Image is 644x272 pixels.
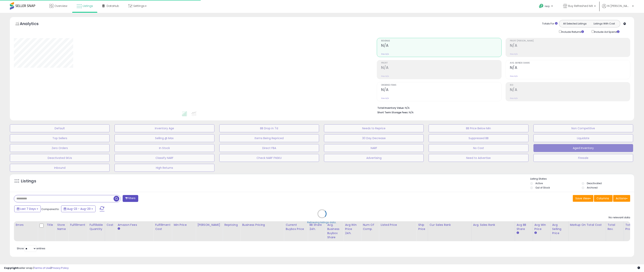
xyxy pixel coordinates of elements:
button: Default [10,124,110,132]
div: Totals For [542,22,558,26]
a: Help [536,1,557,13]
b: Short Term Storage Fees: [377,111,408,114]
span: N/A [409,111,414,114]
small: Prev: N/A [381,97,389,99]
div: Retrieving listings data.. [307,221,337,224]
div: Include Returns [556,29,589,34]
span: Help [545,5,550,8]
button: BB Drop in 7d [219,124,319,132]
h5: Analytics [20,21,46,27]
a: Privacy Policy [51,266,69,270]
b: Total Inventory Value: [377,106,404,110]
button: 30 Day Decrease [324,134,424,142]
span: Profit [381,62,501,64]
button: Inventory Age [115,124,214,132]
span: Avg. Buybox Share [510,62,630,64]
span: Revenue [381,40,501,42]
button: In Stock [115,144,214,152]
button: Listings With Cost [589,21,619,26]
small: Prev: N/A [381,53,389,55]
button: Firesale [533,154,633,162]
button: Liquidate [533,134,633,142]
button: Check NARF FNSKU [219,154,319,162]
span: Ordered Items [381,84,501,86]
small: Prev: N/A [510,53,518,55]
button: Zero Orders [10,144,110,152]
a: Hi [PERSON_NAME] [602,4,634,13]
button: Advertising [324,154,424,162]
button: Classify NARF [115,154,214,162]
span: Profit [PERSON_NAME] [510,40,630,42]
span: ROI [510,84,630,86]
span: Buy Refreshed MX [568,4,593,8]
button: Direct FBA [219,144,319,152]
i: Get Help [539,4,544,8]
h2: N/A [510,43,630,49]
button: All Selected Listings [560,21,590,26]
h2: N/A [510,87,630,93]
button: Suppressed BB [429,134,528,142]
h2: N/A [381,87,501,93]
small: Prev: N/A [381,75,389,77]
button: Top Sellers [10,134,110,142]
button: High Returns [115,164,214,172]
li: N/A [377,105,627,110]
h2: N/A [381,43,501,49]
span: Overview [54,4,67,8]
a: Terms of Use [34,266,51,270]
div: seller snap | | [4,266,69,270]
button: Needs to Reprice [324,124,424,132]
div: Include Ad Spend [589,29,626,34]
h2: N/A [381,65,501,71]
small: Prev: N/A [510,97,518,99]
span: Hi [PERSON_NAME] [607,4,631,8]
span: DataHub [107,4,119,8]
button: Inbound [10,164,110,172]
button: Deactivated SKUs [10,154,110,162]
button: Need to Advertise [429,154,528,162]
button: BB Price Below Min [429,124,528,132]
small: Prev: N/A [510,75,518,77]
button: Non Competitive [533,124,633,132]
h2: N/A [510,65,630,71]
button: Selling @ Max [115,134,214,142]
button: Aged Inventory [533,144,633,152]
button: Items Being Repriced [219,134,319,142]
button: NARF [324,144,424,152]
button: No Cost [429,144,528,152]
span: Listings [83,4,93,8]
strong: Copyright [4,266,18,270]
